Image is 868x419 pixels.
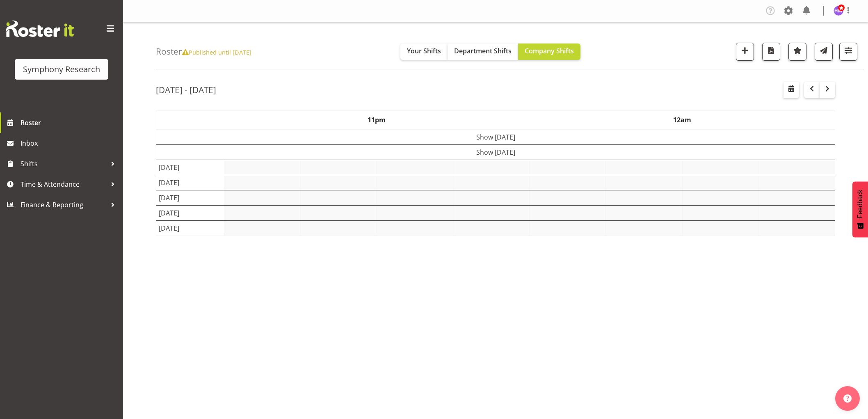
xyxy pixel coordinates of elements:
[839,43,857,61] button: Filter Shifts
[21,158,107,170] span: Shifts
[448,44,518,60] button: Department Shifts
[736,43,754,61] button: Add a new shift
[834,6,843,16] img: hitesh-makan1261.jpg
[224,110,530,129] th: 11pm
[857,190,864,218] span: Feedback
[788,43,806,61] button: Highlight an important date within the roster.
[156,144,835,160] td: Show [DATE]
[400,44,448,60] button: Your Shifts
[21,137,119,149] span: Inbox
[783,82,799,98] button: Select a specific date within the roster.
[156,175,224,190] td: [DATE]
[21,199,107,211] span: Finance & Reporting
[852,181,868,237] button: Feedback - Show survey
[815,43,833,61] button: Send a list of all shifts for the selected filtered period to all rostered employees.
[21,178,107,190] span: Time & Attendance
[156,85,216,95] h2: [DATE] - [DATE]
[156,220,224,236] td: [DATE]
[6,21,74,37] img: Rosterit website logo
[182,48,251,56] span: Published until [DATE]
[407,46,441,55] span: Your Shifts
[518,44,580,60] button: Company Shifts
[21,117,119,129] span: Roster
[525,46,574,55] span: Company Shifts
[156,160,224,175] td: [DATE]
[156,190,224,205] td: [DATE]
[530,110,835,129] th: 12am
[843,394,852,403] img: help-xxl-2.png
[454,46,512,55] span: Department Shifts
[156,129,835,145] td: Show [DATE]
[762,43,780,61] button: Download a PDF of the roster according to the set date range.
[23,63,100,76] div: Symphony Research
[156,47,251,56] h4: Roster
[156,205,224,220] td: [DATE]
